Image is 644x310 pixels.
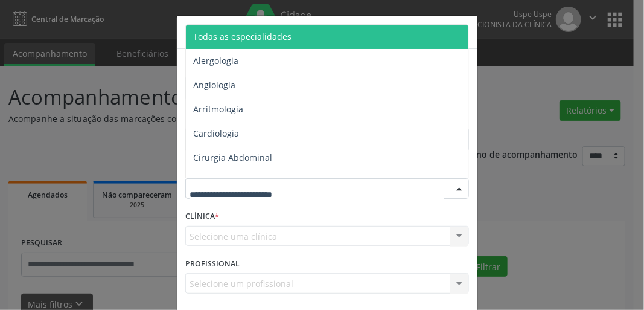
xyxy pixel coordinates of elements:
label: CLÍNICA [185,207,219,226]
label: PROFISSIONAL [185,254,240,273]
span: Arritmologia [193,103,243,115]
span: Cirurgia Bariatrica [193,176,267,187]
span: Todas as especialidades [193,31,292,42]
span: Alergologia [193,55,238,66]
span: Cardiologia [193,128,239,139]
h5: Relatório de agendamentos [185,24,324,40]
span: Angiologia [193,79,235,91]
span: Cirurgia Abdominal [193,152,272,163]
button: Close [453,16,477,45]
